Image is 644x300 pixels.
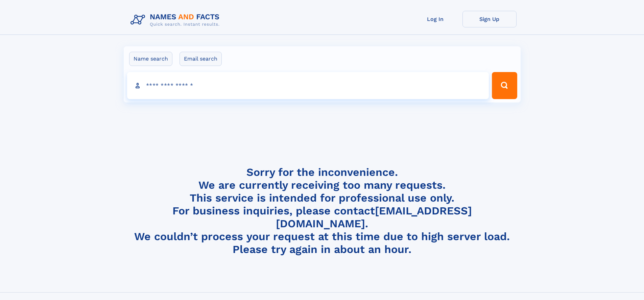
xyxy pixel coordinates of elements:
[276,204,472,230] a: [EMAIL_ADDRESS][DOMAIN_NAME]
[128,11,225,29] img: Logo Names and Facts
[129,52,172,66] label: Name search
[180,52,222,66] label: Email search
[408,11,462,27] a: Log In
[462,11,517,27] a: Sign Up
[492,72,517,99] button: Search Button
[127,72,489,99] input: search input
[128,166,517,256] h4: Sorry for the inconvenience. We are currently receiving too many requests. This service is intend...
